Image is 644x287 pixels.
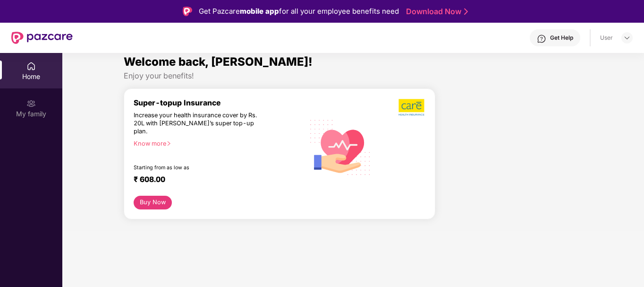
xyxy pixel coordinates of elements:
button: Buy Now [134,196,172,209]
strong: mobile app [240,7,279,16]
img: Logo [183,7,192,16]
div: Enjoy your benefits! [124,71,583,81]
img: svg+xml;base64,PHN2ZyB3aWR0aD0iMjAiIGhlaWdodD0iMjAiIHZpZXdCb3g9IjAgMCAyMCAyMCIgZmlsbD0ibm9uZSIgeG... [26,99,36,108]
img: svg+xml;base64,PHN2ZyBpZD0iSGVscC0zMngzMiIgeG1sbnM9Imh0dHA6Ly93d3cudzMub3JnLzIwMDAvc3ZnIiB3aWR0aD... [537,34,546,43]
div: ₹ 608.00 [134,175,295,186]
div: Starting from as low as [134,165,264,171]
div: Know more [134,140,298,147]
img: b5dec4f62d2307b9de63beb79f102df3.png [398,98,425,116]
img: svg+xml;base64,PHN2ZyB4bWxucz0iaHR0cDovL3d3dy53My5vcmcvMjAwMC9zdmciIHhtbG5zOnhsaW5rPSJodHRwOi8vd3... [304,110,377,184]
span: right [166,141,171,146]
img: New Pazcare Logo [11,32,73,44]
div: Super-topup Insurance [134,98,304,107]
div: Get Help [550,34,573,42]
img: Stroke [464,7,468,17]
span: Welcome back, [PERSON_NAME]! [124,55,313,69]
a: Download Now [406,7,465,17]
img: svg+xml;base64,PHN2ZyBpZD0iSG9tZSIgeG1sbnM9Imh0dHA6Ly93d3cudzMub3JnLzIwMDAvc3ZnIiB3aWR0aD0iMjAiIG... [26,61,36,71]
div: Get Pazcare for all your employee benefits need [199,6,399,17]
div: Increase your health insurance cover by Rs. 20L with [PERSON_NAME]’s super top-up plan. [134,112,263,136]
img: svg+xml;base64,PHN2ZyBpZD0iRHJvcGRvd24tMzJ4MzIiIHhtbG5zPSJodHRwOi8vd3d3LnczLm9yZy8yMDAwL3N2ZyIgd2... [623,34,631,42]
div: User [600,34,613,42]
